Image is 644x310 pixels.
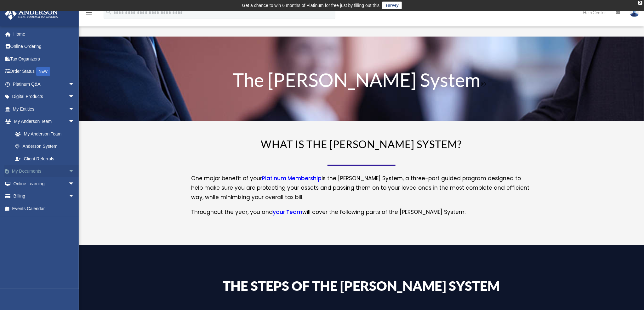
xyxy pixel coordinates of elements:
[191,70,532,92] h1: The [PERSON_NAME] System
[4,103,84,115] a: My Entitiesarrow_drop_down
[4,78,84,90] a: Platinum Q&Aarrow_drop_down
[4,40,84,53] a: Online Ordering
[4,53,84,65] a: Tax Organizers
[68,177,81,190] span: arrow_drop_down
[638,1,642,5] div: close
[191,279,532,296] h4: The Steps of the [PERSON_NAME] System
[262,175,322,185] a: Platinum Membership
[4,115,84,128] a: My Anderson Teamarrow_drop_down
[191,174,532,207] p: One major benefit of your is the [PERSON_NAME] System, a three-part guided program designed to he...
[3,8,60,20] img: Anderson Advisors Platinum Portal
[9,128,84,140] a: My Anderson Team
[85,11,93,16] a: menu
[191,208,532,217] p: Throughout the year, you and will cover the following parts of the [PERSON_NAME] System:
[4,65,84,78] a: Order StatusNEW
[68,78,81,91] span: arrow_drop_down
[261,138,462,150] span: WHAT IS THE [PERSON_NAME] SYSTEM?
[4,28,84,40] a: Home
[36,67,50,76] div: NEW
[9,152,84,165] a: Client Referrals
[4,90,84,103] a: Digital Productsarrow_drop_down
[4,177,84,190] a: Online Learningarrow_drop_down
[68,190,81,203] span: arrow_drop_down
[85,9,93,16] i: menu
[242,2,380,9] div: Get a chance to win 6 months of Platinum for free just by filling out this
[4,165,84,178] a: My Documentsarrow_drop_down
[9,140,81,153] a: Anderson System
[68,165,81,178] span: arrow_drop_down
[4,190,84,203] a: Billingarrow_drop_down
[105,9,112,15] i: search
[68,115,81,128] span: arrow_drop_down
[68,103,81,116] span: arrow_drop_down
[630,8,639,17] img: User Pic
[68,90,81,103] span: arrow_drop_down
[273,208,303,219] a: your Team
[382,2,402,9] a: survey
[4,202,84,215] a: Events Calendar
